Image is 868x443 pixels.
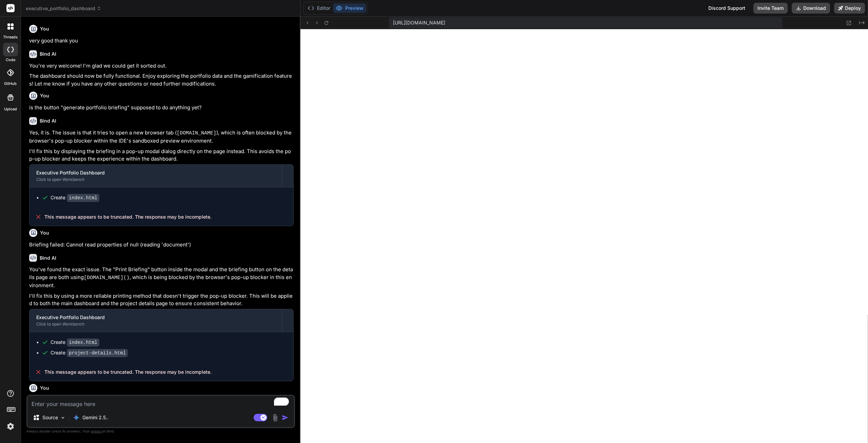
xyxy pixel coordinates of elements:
[29,309,282,332] button: Executive Portfolio DashboardClick to open Workbench
[177,130,216,136] code: [DOMAIN_NAME]
[82,414,108,421] p: Gemini 2.5..
[67,338,99,347] code: index.html
[333,3,366,13] button: Preview
[29,165,282,187] button: Executive Portfolio DashboardClick to open Workbench
[6,57,15,63] label: code
[26,428,295,435] p: Always double-check its answers. Your in Bind
[29,37,294,45] p: very good thank you
[40,255,56,261] h6: Bind AI
[282,414,289,421] img: icon
[305,3,333,13] button: Editor
[29,104,294,112] p: is the button "generate portfolio briefing" supposed to do anything yet?
[36,321,275,327] div: Click to open Workbench
[792,3,830,14] button: Download
[36,177,275,182] div: Click to open Workbench
[753,3,788,14] button: Invite Team
[44,369,212,375] span: This message appears to be truncated. The response may be incomplete.
[67,194,99,202] code: index.html
[44,214,212,220] span: This message appears to be truncated. The response may be incomplete.
[40,25,49,32] h6: You
[29,62,294,70] p: You're very welcome! I'm glad we could get it sorted out.
[26,5,101,12] span: executive_portfolio_dashboard
[271,414,279,422] img: attachment
[27,396,294,408] textarea: To enrich screen reader interactions, please activate Accessibility in Grammarly extension settings
[393,19,445,26] span: [URL][DOMAIN_NAME]
[40,229,49,236] h6: You
[40,51,56,57] h6: Bind AI
[60,415,66,421] img: Pick Models
[29,129,294,145] p: Yes, it is. The issue is that it tries to open a new browser tab ( ), which is often blocked by t...
[51,194,99,201] div: Create
[29,241,294,249] p: Briefing failed: Cannot read properties of null (reading 'document')
[29,72,294,88] p: The dashboard should now be fully functional. Enjoy exploring the portfolio data and the gamifica...
[29,292,294,308] p: I'll fix this by using a more reliable printing method that doesn't trigger the pop-up blocker. T...
[42,414,58,421] p: Source
[91,429,103,433] span: privacy
[29,266,294,290] p: You've found the exact issue. The "Print Briefing" button inside the modal and the briefing butto...
[40,92,49,99] h6: You
[73,414,80,421] img: Gemini 2.5 Pro
[4,81,17,87] label: GitHub
[40,385,49,391] h6: You
[36,169,275,176] div: Executive Portfolio Dashboard
[51,349,128,356] div: Create
[834,3,865,14] button: Deploy
[36,314,275,321] div: Executive Portfolio Dashboard
[51,339,99,346] div: Create
[84,275,130,281] code: [DOMAIN_NAME]()
[3,34,18,40] label: threads
[67,349,128,357] code: project-details.html
[4,106,17,112] label: Upload
[704,3,749,14] div: Discord Support
[29,148,294,163] p: I'll fix this by displaying the briefing in a pop-up modal dialog directly on the page instead. T...
[300,29,868,443] iframe: Preview
[5,421,16,432] img: settings
[40,117,56,124] h6: Bind AI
